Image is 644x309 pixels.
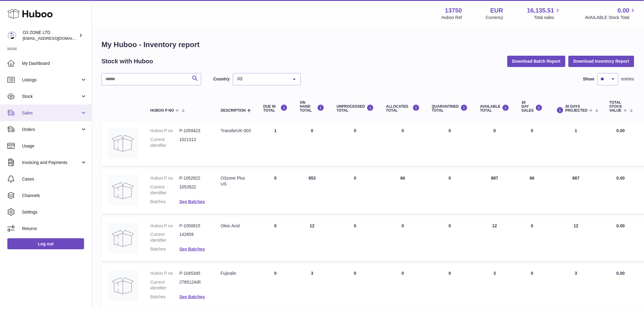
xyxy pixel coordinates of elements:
td: 66 [516,169,549,214]
span: Channels [22,193,87,199]
span: Listings [22,77,80,83]
div: Currency [486,15,503,20]
div: QUARANTINED Total [432,104,468,113]
td: 887 [549,169,604,214]
span: Settings [22,209,87,215]
div: Huboo Ref [442,15,462,20]
td: 0 [330,264,380,309]
td: 66 [380,169,426,214]
td: 0 [257,169,294,214]
td: 0 [380,217,426,262]
dd: 1021313 [179,137,208,148]
td: 1 [257,122,294,166]
dt: Current identifier [150,232,179,243]
dd: 1052822 [179,184,208,196]
div: DUE IN TOTAL [263,104,288,113]
td: 3 [294,264,330,309]
span: All [236,76,288,82]
a: See Batches [179,199,205,204]
div: TransferUK-003 [221,128,251,134]
span: 0 [449,223,451,228]
span: Stock [22,94,80,99]
dt: Batches [150,246,179,252]
button: Download Batch Report [507,56,566,67]
span: Total stock value [609,101,622,113]
div: O3 ZONE LTD [23,30,78,41]
a: See Batches [179,247,205,251]
dt: Batches [150,294,179,300]
span: 30 DAYS PROJECTED [565,105,588,113]
a: 16,135.51 Total sales [527,6,561,20]
dt: Current identifier [150,184,179,196]
div: Oleic Acid [221,223,251,229]
span: 0.00 [616,128,625,133]
td: 0 [294,122,330,166]
dd: P-1050815 [179,223,208,229]
span: Huboo P no [150,109,174,113]
div: AVAILABLE Total [480,104,510,113]
td: 1 [549,122,604,166]
dt: Huboo P no [150,270,179,276]
img: product image [108,128,138,158]
div: O3zone Plus US [221,175,251,187]
h1: My Huboo - Inventory report [101,40,634,50]
td: 3 [474,264,516,309]
dt: Batches [150,199,179,205]
span: 0.00 [616,176,625,181]
td: 12 [549,217,604,262]
dt: Huboo P no [150,223,179,229]
span: 0.00 [616,223,625,228]
span: 0 [449,271,451,276]
button: Download Inventory Report [569,56,634,67]
div: 30 DAY SALES [522,101,543,113]
span: entries [621,76,634,82]
div: ALLOCATED Total [386,104,420,113]
span: Returns [22,226,87,232]
span: 0.00 [616,271,625,276]
span: My Dashboard [22,61,87,66]
td: 12 [294,217,330,262]
td: 887 [474,169,516,214]
span: 0 [449,176,451,181]
img: product image [108,223,138,254]
span: 0.00 [618,6,630,15]
a: See Batches [179,294,205,299]
td: 0 [380,122,426,166]
td: 0 [257,264,294,309]
dd: 278512AIR [179,279,208,291]
span: Description [221,109,246,113]
td: 0 [330,122,380,166]
td: 0 [330,169,380,214]
dt: Huboo P no [150,128,179,134]
img: hello@o3zoneltd.co.uk [7,31,17,40]
dt: Huboo P no [150,175,179,181]
dd: 142659 [179,232,208,243]
span: Invoicing and Payments [22,160,80,166]
label: Show [583,76,594,82]
span: Cases [22,176,87,182]
div: ON HAND Total [300,101,324,113]
dd: P-1059423 [179,128,208,134]
td: 0 [516,217,549,262]
td: 0 [257,217,294,262]
span: AVAILABLE Stock Total [585,15,637,20]
a: 0.00 AVAILABLE Stock Total [585,6,637,20]
td: 3 [549,264,604,309]
strong: 13750 [445,6,462,15]
td: 0 [380,264,426,309]
dt: Current identifier [150,137,179,148]
span: Total sales [534,15,561,20]
td: 0 [516,264,549,309]
a: Log out [7,238,84,249]
td: 953 [294,169,330,214]
img: product image [108,270,138,301]
dd: P-1052822 [179,175,208,181]
div: Fujicalin [221,270,251,276]
span: Sales [22,110,80,116]
span: Usage [22,143,87,149]
td: 12 [474,217,516,262]
label: Country [213,76,230,82]
h2: Stock with Huboo [101,57,153,65]
td: 0 [516,122,549,166]
span: [EMAIL_ADDRESS][DOMAIN_NAME] [23,36,90,41]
